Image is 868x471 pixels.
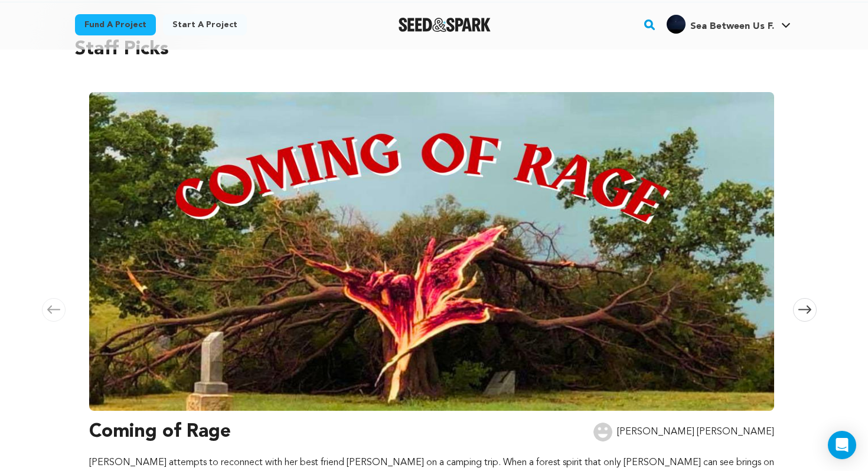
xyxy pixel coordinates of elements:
[593,423,612,441] img: user.png
[399,18,491,32] img: Seed&Spark Logo Dark Mode
[89,92,774,411] img: Coming of Rage image
[690,22,774,31] span: Sea Between Us F.
[828,431,856,459] div: Open Intercom Messenger
[75,14,156,35] a: Fund a project
[617,425,774,439] p: [PERSON_NAME] [PERSON_NAME]
[664,12,793,37] span: Sea Between Us F.'s Profile
[163,14,247,35] a: Start a project
[89,418,231,446] h3: Coming of Rage
[399,18,491,32] a: Seed&Spark Homepage
[664,12,793,34] a: Sea Between Us F.'s Profile
[667,15,686,34] img: 70e4bdabd1bda51f.jpg
[667,15,774,34] div: Sea Between Us F.'s Profile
